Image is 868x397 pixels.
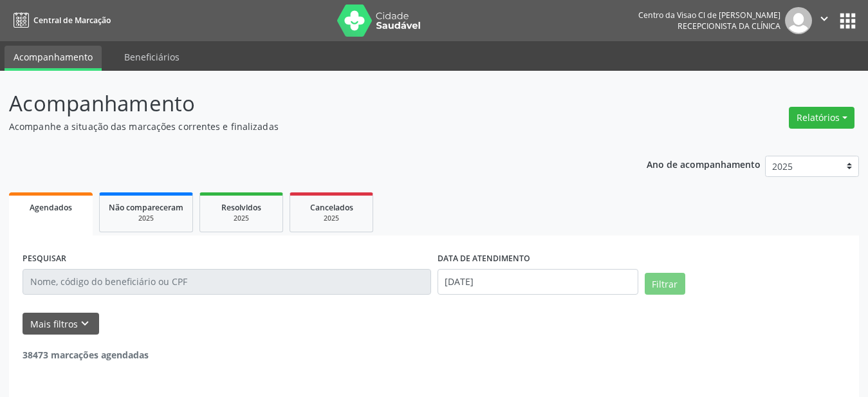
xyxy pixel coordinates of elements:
span: Central de Marcação [33,15,111,26]
div: 2025 [299,214,364,223]
div: 2025 [109,214,183,223]
p: Ano de acompanhamento [647,156,761,172]
button: Filtrar [645,273,685,295]
a: Beneficiários [115,46,189,68]
i: keyboard_arrow_down [78,317,92,331]
span: Recepcionista da clínica [678,21,780,32]
i:  [817,12,831,26]
div: 2025 [209,214,273,223]
p: Acompanhamento [9,88,604,120]
button: Mais filtroskeyboard_arrow_down [23,313,99,335]
button: Relatórios [789,107,854,129]
span: Agendados [30,202,72,213]
span: Resolvidos [221,202,261,213]
button:  [812,7,836,34]
span: Não compareceram [109,202,183,213]
strong: 38473 marcações agendadas [23,349,149,361]
input: Nome, código do beneficiário ou CPF [23,269,431,295]
p: Acompanhe a situação das marcações correntes e finalizadas [9,120,604,133]
div: Centro da Visao Cl de [PERSON_NAME] [638,10,780,21]
a: Central de Marcação [9,10,111,31]
label: PESQUISAR [23,249,66,269]
input: Selecione um intervalo [438,269,638,295]
label: DATA DE ATENDIMENTO [438,249,530,269]
button: apps [836,10,859,32]
span: Cancelados [310,202,353,213]
a: Acompanhamento [5,46,102,71]
img: img [785,7,812,34]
